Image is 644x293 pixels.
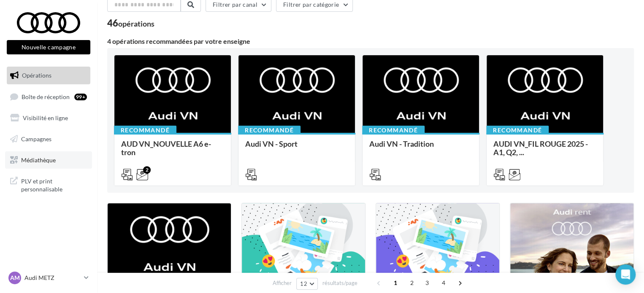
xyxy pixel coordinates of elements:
a: Campagnes [5,130,92,148]
div: 2 [143,166,151,174]
span: AM [10,274,20,282]
span: 4 [437,276,450,290]
button: Nouvelle campagne [7,40,90,54]
span: 12 [300,280,307,287]
div: opérations [118,20,154,27]
span: Visibilité en ligne [23,114,68,121]
div: 99+ [74,94,87,100]
span: Médiathèque [21,156,56,163]
a: PLV et print personnalisable [5,172,92,197]
div: 4 opérations recommandées par votre enseigne [107,38,634,45]
a: AM Audi METZ [7,270,90,286]
a: Visibilité en ligne [5,109,92,127]
div: Recommandé [486,126,549,135]
span: Opérations [22,72,51,79]
a: Médiathèque [5,151,92,169]
span: Audi VN - Tradition [369,139,434,148]
span: 2 [405,276,419,290]
span: Campagnes [21,135,51,142]
div: Recommandé [238,126,300,135]
p: Audi METZ [24,274,81,282]
span: Afficher [273,279,292,287]
span: 1 [389,276,402,290]
span: 3 [420,276,434,290]
div: Recommandé [362,126,425,135]
div: Recommandé [114,126,176,135]
div: Open Intercom Messenger [615,264,636,285]
div: 46 [107,19,154,28]
span: Boîte de réception [22,93,70,100]
button: 12 [296,278,318,290]
span: résultats/page [322,279,357,287]
a: Boîte de réception99+ [5,88,92,106]
span: Audi VN - Sport [245,139,298,148]
a: Opérations [5,67,92,84]
span: AUD VN_NOUVELLE A6 e-tron [121,139,211,157]
span: AUDI VN_FIL ROUGE 2025 - A1, Q2, ... [493,139,588,157]
span: PLV et print personnalisable [21,175,87,194]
